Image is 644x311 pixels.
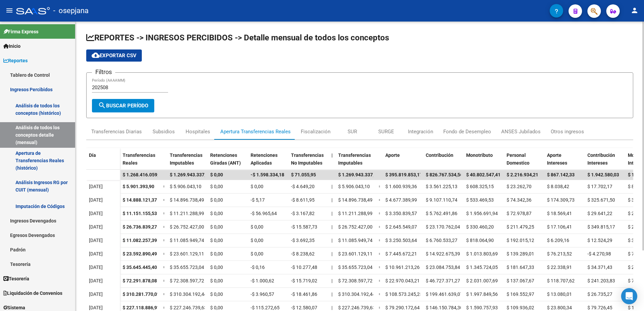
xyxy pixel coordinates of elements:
[501,128,541,135] div: ANSES Jubilados
[89,265,103,270] span: [DATE]
[587,291,612,297] span: $ 26.735,27
[3,42,21,50] span: Inicio
[207,148,248,176] datatable-header-cell: Retenciones Giradas (ANT)
[466,197,494,203] span: $ 533.469,53
[378,128,394,135] div: SURGE
[379,251,381,256] span: =
[251,251,263,256] span: $ 0,00
[379,305,381,310] span: =
[466,278,498,283] span: $ 2.031.007,69
[163,305,166,310] span: =
[92,67,115,77] h3: Filtros
[89,251,103,256] span: [DATE]
[163,211,166,216] span: =
[251,305,280,310] span: -$ 115.272,65
[123,211,157,216] span: $ 11.151.155,53
[3,28,38,35] span: Firma Express
[466,224,494,230] span: $ 330.460,20
[379,197,381,203] span: =
[53,3,89,18] span: - osepjana
[385,197,417,203] span: $ 4.677.389,99
[426,291,463,297] span: $ 199.461.639,07
[547,251,572,256] span: $ 76.213,52
[331,238,332,243] span: |
[547,305,572,310] span: $ 23.800,34
[507,305,534,310] span: $ 109.936,02
[385,291,422,297] span: $ 108.573.245,25
[170,291,207,297] span: $ 310.304.192,44
[379,238,381,243] span: =
[163,291,166,297] span: =
[251,238,263,243] span: $ 0,00
[383,148,423,176] datatable-header-cell: Aporte
[587,152,615,166] span: Contribución Intereses
[220,128,291,135] div: Apertura Transferencias Reales
[331,224,332,230] span: |
[547,291,572,297] span: $ 13.080,01
[338,265,373,270] span: $ 35.655.723,04
[251,197,265,203] span: -$ 5,17
[547,224,572,230] span: $ 17.106,41
[338,238,373,243] span: $ 11.085.949,74
[153,128,175,135] div: Subsidios
[587,238,612,243] span: $ 12.524,29
[210,251,223,256] span: $ 0,00
[426,305,463,310] span: $ 146.150.784,30
[426,211,457,216] span: $ 5.762.491,86
[163,238,166,243] span: =
[466,291,498,297] span: $ 1.997.849,56
[5,6,13,14] mat-icon: menu
[170,211,204,216] span: $ 11.211.288,99
[170,184,201,189] span: $ 5.906.043,10
[251,172,284,177] span: -$ 1.598.334,18
[251,211,277,216] span: -$ 56.965,64
[291,211,315,216] span: -$ 3.167,82
[331,251,332,256] span: |
[551,128,584,135] div: Otros ingresos
[507,211,532,216] span: $ 72.978,87
[335,148,376,176] datatable-header-cell: Transferencias Imputables
[291,265,317,270] span: -$ 10.277,48
[89,224,103,230] span: [DATE]
[163,197,166,203] span: =
[210,265,223,270] span: $ 0,00
[338,291,375,297] span: $ 310.304.192,44
[547,172,575,177] span: $ 867.142,33
[123,238,157,243] span: $ 11.082.257,39
[507,238,534,243] span: $ 192.015,12
[89,278,103,283] span: [DATE]
[167,148,207,176] datatable-header-cell: Transferencias Imputables
[426,172,463,177] span: $ 826.767.534,56
[385,152,400,158] span: Aporte
[466,184,494,189] span: $ 608.325,15
[338,152,371,166] span: Transferencias Imputables
[291,152,324,166] span: Transferencias No Imputables
[331,152,333,158] span: |
[338,278,373,283] span: $ 72.308.597,72
[507,251,534,256] span: $ 139.289,01
[291,305,317,310] span: -$ 12.580,07
[426,197,457,203] span: $ 9.107.110,74
[123,278,157,283] span: $ 72.291.878,08
[89,211,103,216] span: [DATE]
[331,184,332,189] span: |
[426,152,453,158] span: Contribución
[331,197,332,203] span: |
[507,172,538,177] span: $ 2.216.934,21
[210,305,223,310] span: $ 0,00
[587,251,611,256] span: -$ 4.270,98
[163,265,166,270] span: =
[123,197,157,203] span: $ 14.888.121,37
[291,224,317,230] span: -$ 15.587,73
[210,278,223,283] span: $ 0,00
[426,265,460,270] span: $ 23.084.753,84
[251,152,278,166] span: Retenciones Aplicadas
[426,238,457,243] span: $ 6.760.533,27
[504,148,544,176] datatable-header-cell: Personal Domestico
[466,305,498,310] span: $ 1.590.757,93
[89,197,103,203] span: [DATE]
[547,278,575,283] span: $ 118.707,62
[338,305,375,310] span: $ 227.246.739,63
[3,57,28,64] span: Reportes
[123,172,164,177] span: $ 1.268.416.059,32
